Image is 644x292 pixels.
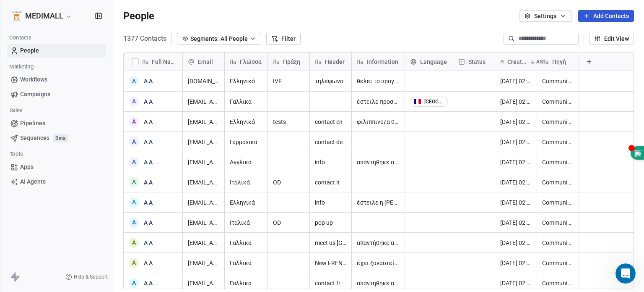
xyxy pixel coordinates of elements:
[5,3,21,19] button: go back
[500,178,532,187] span: [DATE] 02:00 AM
[124,71,183,289] div: grid
[124,53,182,71] div: Full Name
[24,5,37,18] img: Profile image for Fin
[315,158,346,166] span: info
[500,239,532,247] span: [DATE] 02:00 AM
[188,77,219,85] span: [DOMAIN_NAME][EMAIL_ADDRESS][DOMAIN_NAME]
[589,33,634,45] button: Edit View
[352,53,405,71] div: Information
[132,178,136,187] div: A
[6,148,26,160] span: Tools
[315,259,346,267] span: New FRENCH QUESTIONNAIRE
[7,87,106,101] a: Campaigns
[132,238,136,247] div: A
[500,97,532,106] span: [DATE] 02:00 AM
[315,118,346,126] span: contact en
[144,139,153,145] a: A A
[283,58,300,66] span: Πράξη
[453,53,495,71] div: Status
[123,10,154,22] span: People
[273,77,304,85] span: IVF
[315,279,346,287] span: contact fr
[144,260,153,266] a: A A
[552,58,566,66] span: Πηγή
[144,98,153,105] a: A A
[188,198,219,207] span: [EMAIL_ADDRESS][DOMAIN_NAME]
[266,33,301,45] button: Filter
[144,219,153,226] a: A A
[273,218,304,227] span: OD
[188,218,219,227] span: [EMAIL_ADDRESS][DOMAIN_NAME]
[5,61,37,73] span: Marketing
[315,239,346,247] span: meet us [GEOGRAPHIC_DATA]
[188,118,219,126] span: [EMAIL_ADDRESS][DOMAIN_NAME]
[230,118,262,126] span: Ελληνικά
[20,75,47,84] span: Workflows
[310,53,351,71] div: Header
[230,77,262,85] span: Ελληνικά
[507,58,528,66] span: Created Date
[420,58,447,66] span: Language
[132,198,136,207] div: A
[7,175,106,189] a: AI Agents
[188,97,219,106] span: [EMAIL_ADDRESS][DOMAIN_NAME]
[315,178,346,187] span: contact it
[542,77,574,85] span: Communication with MEDIMALL
[542,239,574,247] span: Communication with MEDIMALL
[198,58,213,66] span: Email
[7,73,106,87] a: Workflows
[131,3,147,19] button: Home
[542,138,574,146] span: Communication with MEDIMALL
[315,218,346,227] span: pop up
[357,77,400,85] span: θελει το προγραμμα επιστροφής χρημάτων / απαντήθηκε από Αφροδίτη [DATE]
[519,10,571,22] button: Settings
[225,53,267,71] div: Γλώσσα
[144,179,153,186] a: A A
[188,178,219,187] span: [EMAIL_ADDRESS][DOMAIN_NAME]
[132,137,136,146] div: A
[357,97,400,106] span: έστειλε προσφορά η Αφροδίτη [DATE]
[542,178,574,187] span: Communication with MEDIMALL
[357,118,400,126] span: φιλιππινεζα θα πάρει να κλείσει ραντεβού
[132,258,136,267] div: A
[230,158,262,166] span: Αγγλικά
[7,31,161,244] div: Siddarth says…
[221,34,248,43] span: All People
[144,118,153,125] a: A A
[188,158,219,166] span: [EMAIL_ADDRESS][DOMAIN_NAME]
[132,218,136,227] div: A
[542,97,574,106] span: Communication with MEDIMALL
[144,78,153,84] a: A A
[405,53,453,71] div: Language
[183,53,224,71] div: Email
[240,58,262,66] span: Γλώσσα
[500,198,532,207] span: [DATE] 02:00 AM
[13,204,131,221] div: Thanks, [PERSON_NAME] ​
[41,11,104,19] p: The team can also help
[13,228,20,234] button: Emoji picker
[41,4,51,11] h1: Fin
[424,99,444,105] div: [GEOGRAPHIC_DATA]
[10,9,74,23] button: MEDIMALL
[500,77,532,85] span: [DATE] 02:00 AM
[357,239,400,247] span: απαντήθηκε απο Αφρο [DATE]
[542,259,574,267] span: Communication with MEDIMALL
[5,32,34,44] span: Contacts
[144,159,153,166] a: A A
[500,138,532,146] span: [DATE] 02:00 AM
[7,44,106,58] a: People
[230,198,262,207] span: Ελληνικά
[7,131,106,145] a: SequencesBeta
[273,178,304,187] span: OD
[53,134,68,142] span: Beta
[20,90,50,99] span: Campaigns
[315,198,346,207] span: info
[132,117,136,126] div: A
[468,58,486,66] span: Status
[500,279,532,287] span: [DATE] 02:00 AM
[230,218,262,227] span: Ιταλικά
[7,31,138,226] div: Hi [PERSON_NAME],​Thank you for reaching out, I do not find the domain added here, I think you ma...
[500,259,532,267] span: [DATE] 02:00 AM
[132,279,136,287] div: A
[357,198,400,207] span: έστειλε η [PERSON_NAME] μηνυμα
